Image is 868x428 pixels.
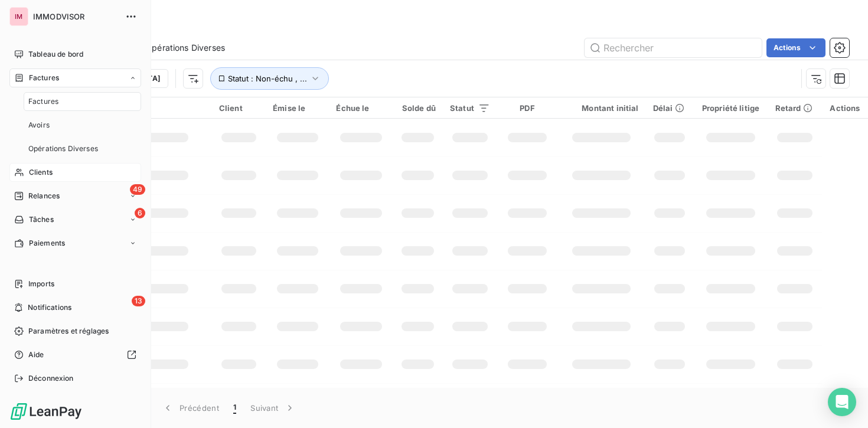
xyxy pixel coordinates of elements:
[29,73,59,83] span: Factures
[219,103,259,113] div: Client
[400,103,436,113] div: Solde dû
[130,184,145,195] span: 49
[564,103,639,113] div: Montant initial
[145,42,225,54] span: Opérations Diverses
[28,326,109,336] span: Paramètres et réglages
[233,402,236,414] span: 1
[766,38,825,57] button: Actions
[243,396,303,420] button: Suivant
[653,103,687,113] div: Délai
[9,7,28,26] div: IM
[210,67,329,90] button: Statut : Non-échu , ...
[700,103,761,113] div: Propriété litige
[273,103,322,113] div: Émise le
[450,103,490,113] div: Statut
[28,120,50,130] span: Avoirs
[9,345,141,364] a: Aide
[132,296,145,306] span: 13
[29,214,54,225] span: Tâches
[29,238,65,249] span: Paiements
[33,12,118,21] span: IMMODVISOR
[28,191,60,201] span: Relances
[28,302,71,313] span: Notifications
[28,349,44,360] span: Aide
[228,74,307,83] span: Statut : Non-échu , ...
[9,402,83,421] img: Logo LeanPay
[135,208,145,218] span: 6
[336,103,386,113] div: Échue le
[28,373,74,384] span: Déconnexion
[829,103,861,113] div: Actions
[28,143,98,154] span: Opérations Diverses
[828,388,856,416] div: Open Intercom Messenger
[226,396,243,420] button: 1
[28,96,58,107] span: Factures
[28,279,54,289] span: Imports
[29,167,53,178] span: Clients
[775,103,815,113] div: Retard
[28,49,83,60] span: Tableau de bord
[585,38,762,57] input: Rechercher
[504,103,550,113] div: PDF
[155,396,226,420] button: Précédent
